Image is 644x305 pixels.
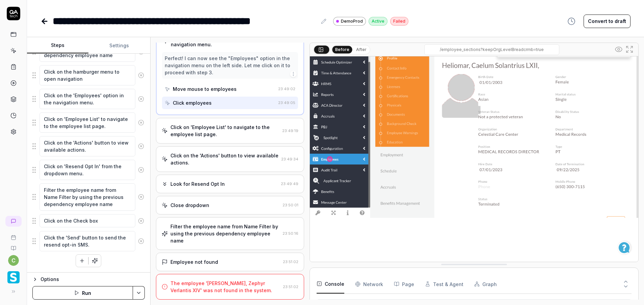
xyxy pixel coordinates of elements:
[281,181,298,186] time: 23:49:49
[135,234,147,248] button: Remove step
[135,92,147,106] button: Remove step
[32,286,133,300] button: Run
[624,44,635,55] button: Open in full screen
[32,159,145,180] div: Suggestions
[8,255,19,266] button: c
[283,203,298,207] time: 23:50:01
[135,69,147,82] button: Remove step
[369,17,387,26] div: Active
[32,183,145,211] div: Suggestions
[283,231,298,236] time: 23:50:16
[170,124,280,138] div: Click on 'Employee List' to navigate to the employee list page.
[394,275,414,294] button: Page
[584,15,630,28] button: Convert to draft
[283,259,298,264] time: 23:51:02
[32,231,145,252] div: Suggestions
[333,17,366,26] a: DemoProd
[170,258,218,265] div: Employee not found
[425,275,463,294] button: Test & Agent
[162,83,298,95] button: Move mouse to employees23:49:02
[3,266,24,285] button: Smartlinx Logo
[3,240,24,251] a: Documentation
[310,56,638,262] img: Screenshot
[353,46,369,53] button: After
[170,280,280,294] div: The employee '[PERSON_NAME], Zephyr Verlantis XIV' was not found in the system.
[390,17,408,26] div: Failed
[32,112,145,133] div: Suggestions
[170,202,209,209] div: Close dropdown
[135,190,147,204] button: Remove step
[613,44,624,55] button: Show all interative elements
[281,39,298,43] time: 23:49:02
[474,275,497,294] button: Graph
[32,275,145,283] button: Options
[170,152,279,166] div: Click on the 'Actions' button to view available actions.
[41,275,145,283] div: Options
[32,88,145,109] div: Suggestions
[32,65,145,86] div: Suggestions
[283,284,298,289] time: 23:51:02
[282,128,298,133] time: 23:49:19
[27,37,88,54] button: Steps
[173,85,237,93] div: Move mouse to employees
[278,100,295,105] time: 23:49:05
[162,97,298,109] button: Click employees23:49:05
[341,18,363,24] span: DemoProd
[88,37,150,54] button: Settings
[332,46,352,53] button: Before
[278,86,295,91] time: 23:49:02
[170,180,225,187] div: Look for Resend Opt In
[135,214,147,228] button: Remove step
[32,136,145,157] div: Suggestions
[563,15,580,28] button: View version history
[317,275,344,294] button: Console
[5,216,22,227] a: New conversation
[135,116,147,129] button: Remove step
[165,55,296,76] div: Perfect! I can now see the "Employees" option in the navigation menu on the left side. Let me cli...
[135,139,147,153] button: Remove step
[170,223,280,244] div: Filter the employee name from Name Filter by using the previous dependency employee name
[281,157,298,161] time: 23:49:34
[173,99,212,106] div: Click employees
[7,271,20,283] img: Smartlinx Logo
[32,214,145,228] div: Suggestions
[355,275,383,294] button: Network
[135,163,147,177] button: Remove step
[3,229,24,240] a: Book a call with us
